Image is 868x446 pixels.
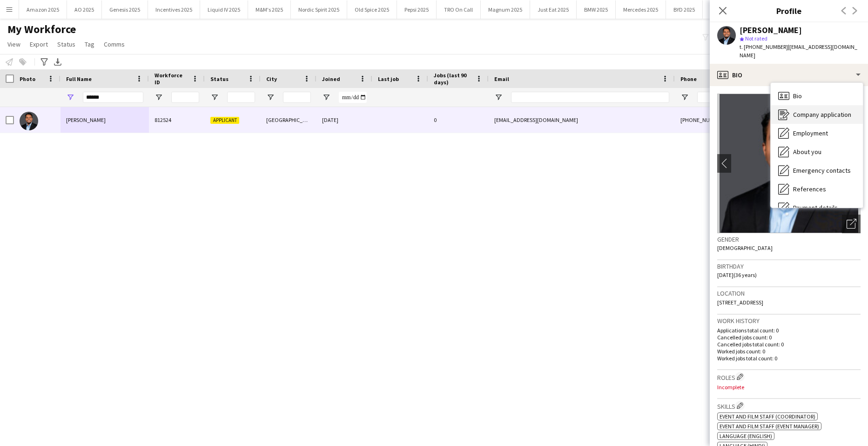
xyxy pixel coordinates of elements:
[83,92,143,103] input: Full Name Filter Input
[322,93,330,101] button: Open Filter Menu
[740,43,857,59] span: | [EMAIL_ADDRESS][DOMAIN_NAME]
[771,198,863,217] div: Payment details
[675,107,794,133] div: [PHONE_NUMBER]
[771,105,863,124] div: Company application
[428,107,489,133] div: 0
[57,40,75,48] span: Status
[577,0,616,19] button: BMW 2025
[494,75,509,82] span: Email
[66,116,106,123] span: [PERSON_NAME]
[717,355,861,362] p: Worked jobs total count: 0
[793,92,802,100] span: Bio
[666,0,703,19] button: BYD 2025
[489,107,675,133] div: [EMAIL_ADDRESS][DOMAIN_NAME]
[434,72,472,86] span: Jobs (last 90 days)
[66,93,74,101] button: Open Filter Menu
[316,107,372,133] div: [DATE]
[720,413,815,420] span: Event and Film Staff (Coordinator)
[530,0,577,19] button: Just Eat 2025
[266,75,277,82] span: City
[717,271,757,278] span: [DATE] (36 years)
[200,0,248,19] button: Liquid IV 2025
[100,38,128,50] a: Comms
[283,92,311,103] input: City Filter Input
[85,40,94,48] span: Tag
[717,372,861,382] h3: Roles
[710,5,868,17] h3: Profile
[717,334,861,341] p: Cancelled jobs count: 0
[710,64,868,86] div: Bio
[210,75,229,82] span: Status
[793,148,821,156] span: About you
[740,43,788,50] span: t. [PHONE_NUMBER]
[322,75,340,82] span: Joined
[261,107,316,133] div: [GEOGRAPHIC_DATA]
[771,124,863,142] div: Employment
[39,56,50,68] app-action-btn: Advanced filters
[793,110,851,119] span: Company application
[291,0,347,19] button: Nordic Spirit 2025
[717,327,861,334] p: Applications total count: 0
[717,317,861,325] h3: Work history
[339,92,367,103] input: Joined Filter Input
[104,40,125,48] span: Comms
[717,235,861,243] h3: Gender
[481,0,530,19] button: Magnum 2025
[511,92,669,103] input: Email Filter Input
[745,35,767,42] span: Not rated
[717,244,773,251] span: [DEMOGRAPHIC_DATA]
[210,93,219,101] button: Open Filter Menu
[771,180,863,198] div: References
[717,94,861,233] img: Crew avatar or photo
[720,423,819,430] span: Event and Film Staff (Event Manager)
[717,299,763,306] span: [STREET_ADDRESS]
[793,129,828,137] span: Employment
[20,112,38,130] img: Ananya Bilimale
[171,92,199,103] input: Workforce ID Filter Input
[717,384,861,391] p: Incomplete
[52,56,63,68] app-action-btn: Export XLSX
[680,93,689,101] button: Open Filter Menu
[680,75,697,82] span: Phone
[210,117,239,124] span: Applicant
[66,75,92,82] span: Full Name
[149,107,205,133] div: 812524
[494,93,503,101] button: Open Filter Menu
[7,40,20,48] span: View
[697,92,788,103] input: Phone Filter Input
[740,26,802,34] div: [PERSON_NAME]
[771,87,863,105] div: Bio
[793,185,826,193] span: References
[54,38,79,50] a: Status
[703,0,797,19] button: Ploom [GEOGRAPHIC_DATA] 2024
[378,75,399,82] span: Last job
[20,75,35,82] span: Photo
[793,203,838,212] span: Payment details
[437,0,481,19] button: TRO On Call
[7,22,76,36] span: My Workforce
[771,142,863,161] div: About you
[347,0,397,19] button: Old Spice 2025
[842,215,861,233] div: Open photos pop-in
[102,0,148,19] button: Genesis 2025
[81,38,98,50] a: Tag
[771,161,863,180] div: Emergency contacts
[793,166,851,175] span: Emergency contacts
[248,0,291,19] button: M&M's 2025
[397,0,437,19] button: Pepsi 2025
[717,341,861,348] p: Cancelled jobs total count: 0
[4,38,24,50] a: View
[227,92,255,103] input: Status Filter Input
[19,0,67,19] button: Amazon 2025
[717,401,861,411] h3: Skills
[26,38,52,50] a: Export
[155,93,163,101] button: Open Filter Menu
[717,348,861,355] p: Worked jobs count: 0
[30,40,48,48] span: Export
[717,262,861,270] h3: Birthday
[67,0,102,19] button: AO 2025
[720,432,772,439] span: Language (English)
[717,289,861,297] h3: Location
[155,72,188,86] span: Workforce ID
[616,0,666,19] button: Mercedes 2025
